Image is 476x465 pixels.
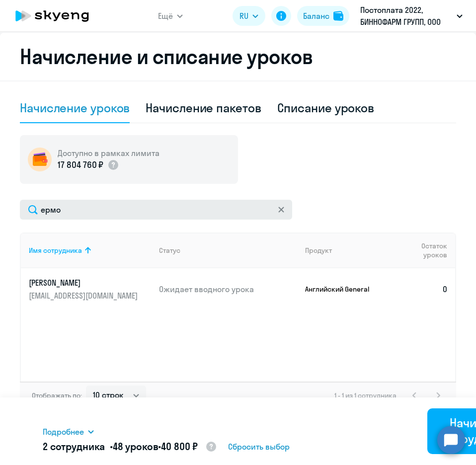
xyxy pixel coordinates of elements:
[161,440,198,453] span: 40 800 ₽
[334,391,397,400] span: 1 - 1 из 1 сотрудника
[29,246,151,255] div: Имя сотрудника
[333,11,343,21] img: balance
[159,246,180,255] div: Статус
[32,391,82,400] span: Отображать по:
[159,246,297,255] div: Статус
[397,241,456,259] div: Остаток уроков
[297,6,349,26] button: Балансbalance
[29,246,82,255] div: Имя сотрудника
[239,10,248,22] span: RU
[355,4,468,28] button: Постоплата 2022, БИННОФАРМ ГРУПП, ООО
[158,10,173,22] span: Ещё
[29,277,151,301] a: [PERSON_NAME][EMAIL_ADDRESS][DOMAIN_NAME]
[305,246,332,255] div: Продукт
[58,148,159,158] h5: Доступно в рамках лимита
[29,277,140,288] p: [PERSON_NAME]
[146,100,261,116] div: Начисление пакетов
[43,440,217,455] h5: 2 сотрудника • •
[29,290,140,301] p: [EMAIL_ADDRESS][DOMAIN_NAME]
[20,200,292,220] input: Поиск по имени, email, продукту или статусу
[28,148,52,171] img: wallet-circle.png
[305,246,390,255] div: Продукт
[360,4,453,28] p: Постоплата 2022, БИННОФАРМ ГРУПП, ООО
[159,284,297,295] p: Ожидает вводного урока
[228,441,290,453] span: Сбросить выбор
[43,426,84,438] span: Подробнее
[113,440,159,453] span: 48 уроков
[397,241,447,259] span: Остаток уроков
[58,158,103,171] p: 17 804 760 ₽
[233,6,265,26] button: RU
[158,6,183,26] button: Ещё
[390,268,456,310] td: 0
[303,10,329,22] div: Баланс
[20,100,130,116] div: Начисление уроков
[277,100,375,116] div: Списание уроков
[305,285,380,294] p: Английский General
[20,45,456,69] h2: Начисление и списание уроков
